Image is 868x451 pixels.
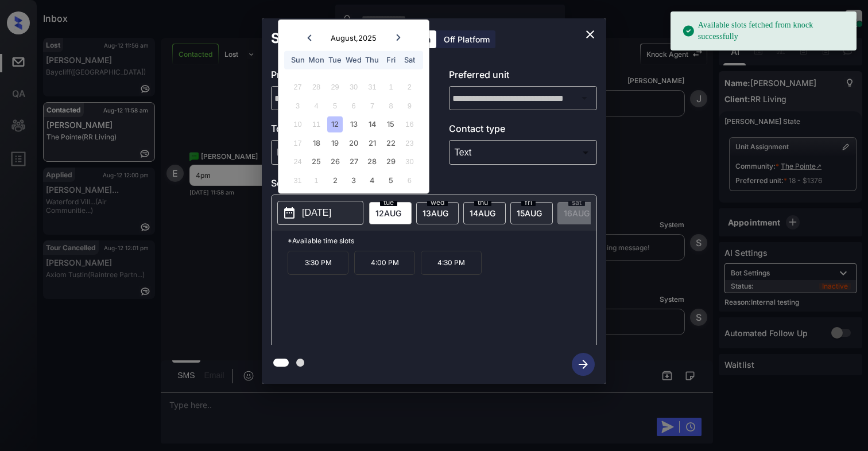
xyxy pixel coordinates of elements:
div: In Person [274,143,417,162]
div: Choose Monday, August 25th, 2025 [308,154,324,169]
span: 14 AUG [470,208,495,218]
div: Wed [346,52,361,68]
p: Contact type [449,122,598,140]
div: month 2025-08 [282,77,425,189]
div: Mon [308,52,324,68]
div: date-select [416,202,459,224]
div: Available slots fetched from knock successfully [682,15,847,47]
div: Choose Friday, August 29th, 2025 [383,154,398,169]
div: Not available Thursday, July 31st, 2025 [365,79,380,95]
div: Not available Saturday, August 23rd, 2025 [402,135,417,150]
p: Preferred unit [449,68,598,86]
div: Not available Saturday, August 9th, 2025 [402,98,417,113]
button: close [579,23,602,46]
div: date-select [369,202,412,224]
div: Not available Monday, July 28th, 2025 [308,79,324,95]
p: Select slot [271,176,597,195]
div: Choose Thursday, September 4th, 2025 [365,172,380,188]
div: Not available Sunday, August 3rd, 2025 [290,98,305,113]
div: Not available Saturday, August 30th, 2025 [402,154,417,169]
div: date-select [463,202,506,224]
div: Choose Friday, September 5th, 2025 [383,172,398,188]
div: Choose Friday, August 15th, 2025 [383,116,398,132]
div: Not available Monday, August 4th, 2025 [308,98,324,113]
div: Choose Tuesday, August 19th, 2025 [327,135,343,150]
div: Not available Sunday, July 27th, 2025 [290,79,305,95]
span: tue [380,199,397,206]
div: Not available Saturday, September 6th, 2025 [402,172,417,188]
div: Not available Sunday, August 31st, 2025 [290,172,305,188]
div: Not available Friday, August 1st, 2025 [383,79,398,95]
div: Thu [365,52,380,68]
div: Choose Tuesday, August 12th, 2025 [327,116,343,132]
div: Not available Monday, September 1st, 2025 [308,172,324,188]
div: Not available Tuesday, August 5th, 2025 [327,98,343,113]
div: Fri [383,52,398,68]
span: 13 AUG [423,208,448,218]
div: Choose Tuesday, August 26th, 2025 [327,154,343,169]
div: Not available Wednesday, July 30th, 2025 [346,79,361,95]
div: Choose Wednesday, August 20th, 2025 [346,135,361,150]
span: thu [474,199,491,206]
div: Off Platform [438,30,495,48]
div: Text [452,143,595,162]
div: Choose Tuesday, September 2nd, 2025 [327,172,343,188]
p: *Available time slots [288,231,596,251]
div: Not available Monday, August 11th, 2025 [308,116,324,132]
div: Not available Friday, August 8th, 2025 [383,98,398,113]
div: date-select [510,202,553,224]
p: 4:30 PM [421,251,482,275]
div: Choose Friday, August 22nd, 2025 [383,135,398,150]
span: fri [521,199,536,206]
div: Choose Wednesday, August 13th, 2025 [346,116,361,132]
div: Not available Sunday, August 24th, 2025 [290,154,305,169]
div: Sat [402,52,417,68]
div: Not available Sunday, August 10th, 2025 [290,116,305,132]
div: Not available Tuesday, July 29th, 2025 [327,79,343,95]
span: 15 AUG [517,208,542,218]
span: 12 AUG [375,208,401,218]
div: Choose Monday, August 18th, 2025 [308,135,324,150]
div: Not available Saturday, August 2nd, 2025 [402,79,417,95]
div: Choose Wednesday, September 3rd, 2025 [346,172,361,188]
button: [DATE] [277,201,363,225]
div: Sun [290,52,305,68]
h2: Schedule Tour [262,18,379,59]
div: Not available Thursday, August 7th, 2025 [365,98,380,113]
div: Choose Wednesday, August 27th, 2025 [346,154,361,169]
button: btn-next [565,349,602,379]
div: Choose Thursday, August 28th, 2025 [365,154,380,169]
p: 3:30 PM [288,251,348,275]
p: [DATE] [302,206,331,220]
div: Choose Thursday, August 21st, 2025 [365,135,380,150]
div: Not available Wednesday, August 6th, 2025 [346,98,361,113]
div: Choose Thursday, August 14th, 2025 [365,116,380,132]
div: Not available Sunday, August 17th, 2025 [290,135,305,150]
p: Preferred community [271,68,420,86]
p: Tour type [271,122,420,140]
span: wed [427,199,448,206]
p: 4:00 PM [354,251,415,275]
div: Not available Saturday, August 16th, 2025 [402,116,417,132]
div: Tue [327,52,343,68]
